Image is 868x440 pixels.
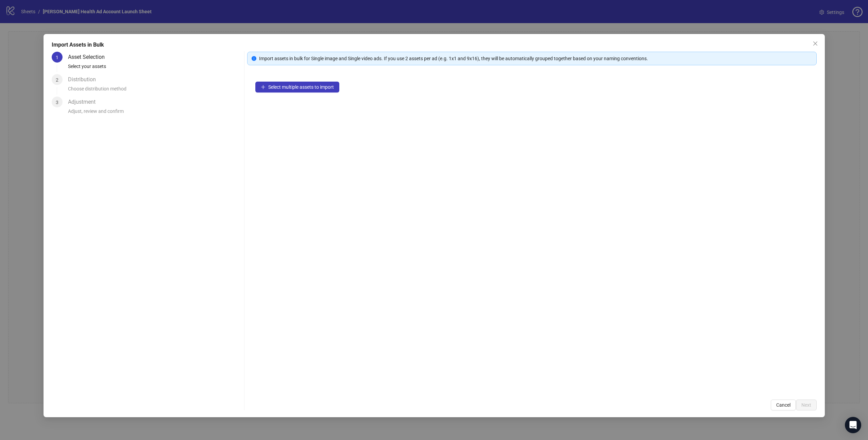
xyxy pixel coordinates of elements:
div: Adjustment [68,97,101,107]
div: Select your assets [68,63,241,74]
span: info-circle [252,56,256,61]
button: Cancel [770,400,796,410]
button: Next [796,400,816,410]
span: plus [261,85,266,89]
span: Cancel [776,402,790,408]
div: Asset Selection [68,52,110,63]
span: Select multiple assets to import [268,84,334,90]
span: 3 [56,100,58,105]
span: 1 [56,55,58,60]
div: Adjust, review and confirm [68,107,241,119]
div: Choose distribution method [68,85,241,97]
div: Open Intercom Messenger [845,417,861,433]
button: Close [810,38,820,49]
span: 2 [56,77,58,83]
div: Distribution [68,74,101,85]
button: Select multiple assets to import [255,82,339,92]
span: close [812,41,818,46]
div: Import assets in bulk for Single image and Single video ads. If you use 2 assets per ad (e.g. 1x1... [259,55,812,62]
div: Import Assets in Bulk [52,41,817,49]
